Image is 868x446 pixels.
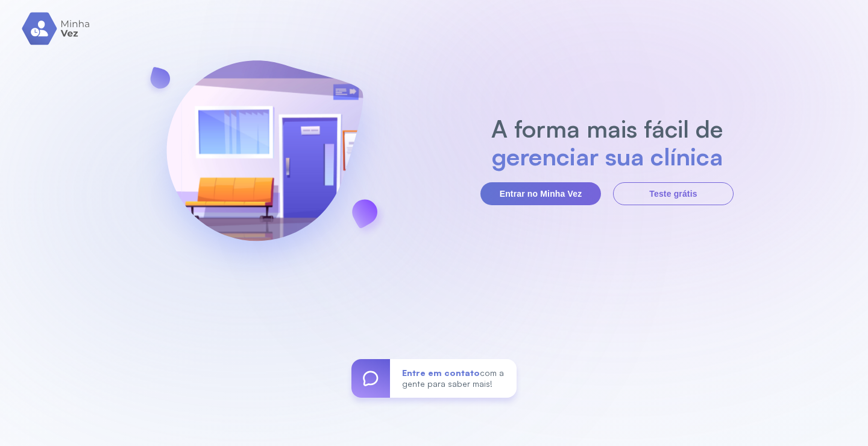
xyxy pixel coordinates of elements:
[613,182,734,205] button: Teste grátis
[480,182,601,205] button: Entrar no Minha Vez
[485,142,729,170] h2: gerenciar sua clínica
[22,12,91,45] img: logo.svg
[134,28,395,291] img: banner-login.svg
[402,368,480,378] span: Entre em contato
[351,359,517,398] a: Entre em contatocom a gente para saber mais!
[390,359,517,398] div: com a gente para saber mais!
[485,115,729,142] h2: A forma mais fácil de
